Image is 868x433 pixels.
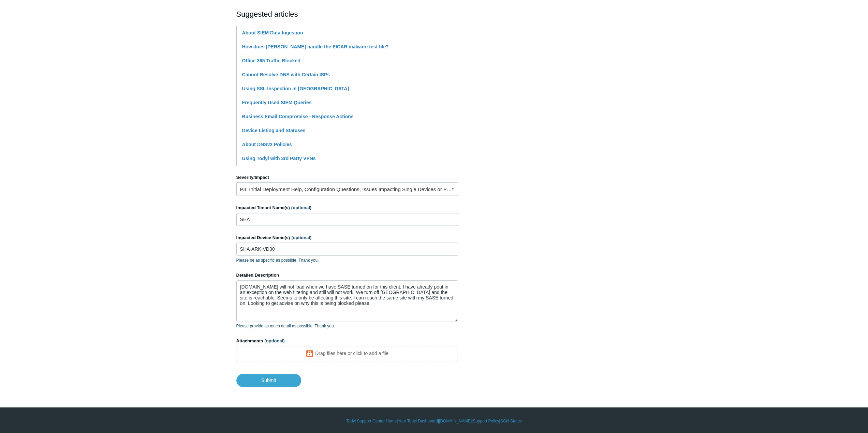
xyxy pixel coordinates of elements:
a: Using SSL Inspection in [GEOGRAPHIC_DATA] [242,86,349,91]
a: Cannot Resolve DNS with Certain ISPs [242,72,330,77]
a: About SIEM Data Ingestion [242,30,303,35]
a: Device Listing and Statuses [242,128,306,133]
a: How does [PERSON_NAME] handle the EICAR malware test file? [242,44,389,49]
label: Impacted Device Name(s) [236,234,458,241]
label: Impacted Tenant Name(s) [236,204,458,211]
a: Your Todyl Dashboard [398,418,438,424]
label: Attachments [236,338,458,344]
a: Todyl Support Center Home [346,418,397,424]
a: SGN Status [500,418,522,424]
a: Business Email Compromise - Response Actions [242,114,354,119]
span: (optional) [264,338,284,343]
a: P3: Initial Deployment Help, Configuration Questions, Issues Impacting Single Devices or Past Out... [236,182,458,196]
p: Please provide as much detail as possible. Thank you. [236,323,458,329]
span: (optional) [291,205,311,210]
a: Frequently Used SIEM Queries [242,100,312,105]
a: [DOMAIN_NAME] [439,418,472,424]
label: Severity/Impact [236,174,458,181]
a: Office 365 Traffic Blocked [242,58,300,63]
input: Submit [236,374,301,387]
label: Detailed Description [236,272,458,279]
h2: Suggested articles [236,9,458,20]
div: | | | | [236,418,632,424]
a: Using Todyl with 3rd Party VPNs [242,156,316,161]
p: Please be as specific as possible. Thank you. [236,257,458,263]
a: About DNSv2 Policies [242,142,292,147]
span: (optional) [291,235,311,240]
a: Support Policy [473,418,499,424]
